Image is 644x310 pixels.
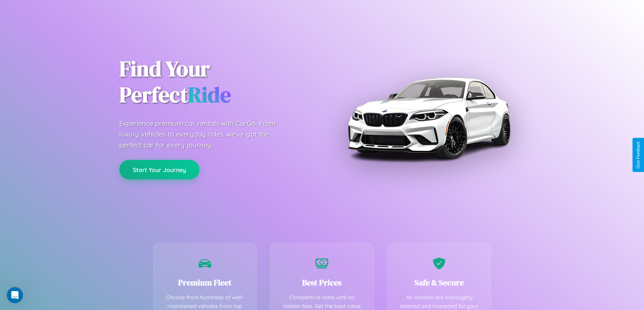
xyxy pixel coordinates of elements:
iframe: Intercom live chat [7,287,23,303]
span: Ride [188,80,231,109]
img: Premium BMW car rental vehicle [344,34,513,202]
h3: Best Prices [281,277,363,288]
button: Start Your Journey [119,160,199,179]
div: Give Feedback [636,141,641,169]
p: Experience premium car rentals with CarGo. From luxury vehicles to everyday rides, we've got the ... [119,118,288,150]
h3: Premium Fleet [164,277,246,288]
h3: Safe & Secure [398,277,481,288]
h1: Find Your Perfect [119,56,312,108]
